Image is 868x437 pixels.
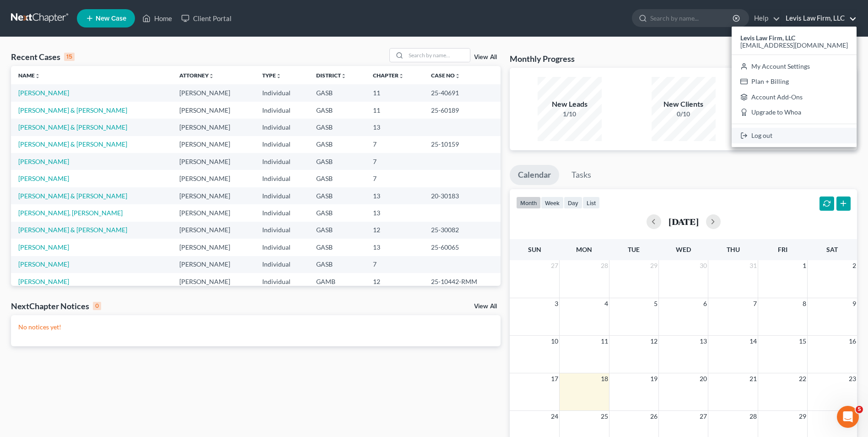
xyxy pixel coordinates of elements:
td: [PERSON_NAME] [172,84,255,101]
div: 15 [64,53,75,61]
td: Individual [255,187,309,204]
span: 12 [649,336,658,347]
span: 24 [550,411,559,422]
td: 13 [366,119,424,136]
div: Levis Law Firm, LLC [732,27,857,147]
a: Nameunfold_more [18,72,40,79]
strong: Levis Law Firm, LLC [740,34,795,42]
td: 25-60189 [424,102,501,119]
a: [PERSON_NAME] [18,260,69,268]
button: month [516,197,541,209]
button: week [541,197,564,209]
span: 28 [749,411,758,422]
td: [PERSON_NAME] [172,256,255,273]
td: 12 [366,273,424,290]
a: [PERSON_NAME] & [PERSON_NAME] [18,226,127,234]
span: 18 [600,373,609,384]
div: New Leads [538,99,602,109]
td: [PERSON_NAME] [172,102,255,119]
h2: [DATE] [669,217,699,226]
td: 7 [366,136,424,153]
td: GASB [309,204,366,221]
td: 11 [366,84,424,101]
span: Fri [778,246,787,253]
span: 2 [852,260,857,271]
td: 25-60065 [424,239,501,256]
span: 30 [699,260,708,271]
td: [PERSON_NAME] [172,119,255,136]
span: 3 [554,298,559,309]
td: Individual [255,136,309,153]
a: [PERSON_NAME] & [PERSON_NAME] [18,192,127,200]
td: 11 [366,102,424,119]
td: Individual [255,170,309,187]
i: unfold_more [341,73,346,79]
span: Thu [727,246,740,253]
td: 7 [366,256,424,273]
a: Districtunfold_more [316,72,346,79]
td: 13 [366,187,424,204]
a: [PERSON_NAME] & [PERSON_NAME] [18,123,127,131]
span: 8 [802,298,807,309]
span: 27 [699,411,708,422]
td: GASB [309,153,366,170]
span: 23 [848,373,857,384]
span: 25 [600,411,609,422]
span: 15 [798,336,807,347]
a: [PERSON_NAME], [PERSON_NAME] [18,209,123,217]
span: 11 [600,336,609,347]
a: [PERSON_NAME] [18,175,69,182]
span: Mon [576,246,592,253]
a: Account Add-Ons [732,89,857,105]
td: GASB [309,84,366,101]
a: Chapterunfold_more [373,72,404,79]
td: 12 [366,222,424,239]
span: 19 [649,373,658,384]
a: My Account Settings [732,59,857,74]
td: 25-30082 [424,222,501,239]
td: [PERSON_NAME] [172,153,255,170]
button: day [564,197,582,209]
span: 5 [653,298,658,309]
span: 7 [752,298,758,309]
td: GASB [309,239,366,256]
td: GASB [309,102,366,119]
span: 22 [798,373,807,384]
td: [PERSON_NAME] [172,136,255,153]
td: Individual [255,84,309,101]
a: Help [749,10,780,27]
a: Levis Law Firm, LLC [781,10,857,27]
span: [EMAIL_ADDRESS][DOMAIN_NAME] [740,41,848,49]
td: Individual [255,204,309,221]
a: Plan + Billing [732,74,857,89]
td: GASB [309,187,366,204]
a: Calendar [510,165,559,185]
div: New Clients [652,99,716,109]
span: Sat [826,246,838,253]
div: NextChapter Notices [11,300,101,311]
div: 1/10 [538,109,602,119]
input: Search by name... [650,10,734,27]
i: unfold_more [35,73,40,79]
iframe: Intercom live chat [837,406,859,428]
a: View All [474,54,497,60]
a: [PERSON_NAME] [18,158,69,165]
a: [PERSON_NAME] & [PERSON_NAME] [18,106,127,114]
i: unfold_more [276,73,281,79]
p: No notices yet! [18,322,493,332]
span: 21 [749,373,758,384]
i: unfold_more [455,73,460,79]
td: 25-10442-RMM [424,273,501,290]
span: 10 [550,336,559,347]
td: [PERSON_NAME] [172,204,255,221]
td: GASB [309,136,366,153]
span: Wed [676,246,691,253]
a: Client Portal [177,10,236,27]
span: 6 [702,298,708,309]
td: 13 [366,204,424,221]
td: [PERSON_NAME] [172,187,255,204]
td: GASB [309,170,366,187]
td: Individual [255,273,309,290]
a: View All [474,303,497,310]
span: New Case [96,15,126,22]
